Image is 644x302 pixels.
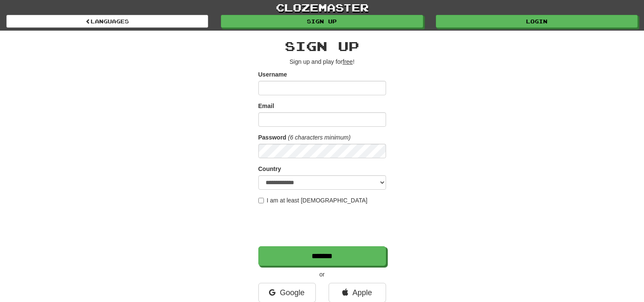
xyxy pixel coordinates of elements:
[6,15,208,28] a: Languages
[258,165,281,173] label: Country
[258,270,386,279] p: or
[343,58,353,65] u: free
[221,15,423,28] a: Sign up
[258,39,386,53] h2: Sign up
[258,196,368,205] label: I am at least [DEMOGRAPHIC_DATA]
[258,70,287,79] label: Username
[258,198,264,203] input: I am at least [DEMOGRAPHIC_DATA]
[288,134,351,141] em: (6 characters minimum)
[258,102,274,110] label: Email
[436,15,638,28] a: Login
[258,209,388,242] iframe: reCAPTCHA
[258,57,386,66] p: Sign up and play for !
[258,133,286,142] label: Password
